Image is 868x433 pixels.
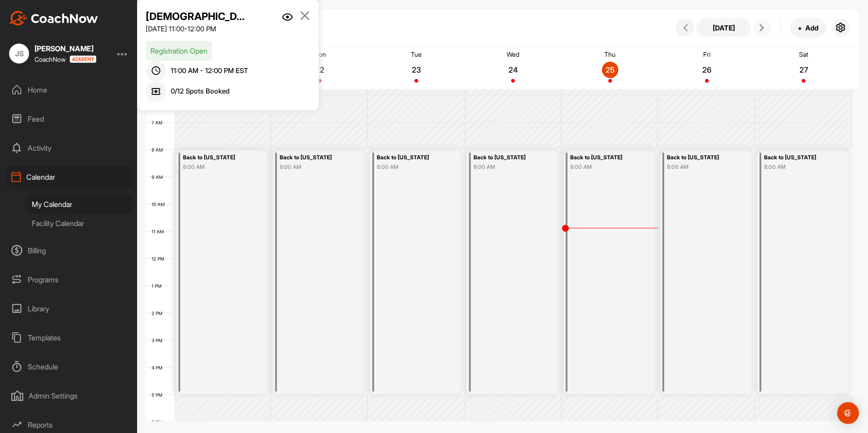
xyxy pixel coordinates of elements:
[146,338,172,343] div: 3 PM
[570,153,640,163] div: Back to [US_STATE]
[171,86,230,97] span: 0 / 12 Spots Booked
[505,65,521,74] p: 24
[313,50,326,58] p: Mon
[311,65,328,74] p: 22
[146,24,248,34] div: [DATE] 11:00-12:00 PM
[5,239,133,262] div: Billing
[411,50,422,58] p: Tue
[146,310,172,316] div: 2 PM
[146,419,172,425] div: 6 PM
[604,50,616,58] p: Thu
[5,297,133,320] div: Library
[562,47,658,89] a: September 25, 2025
[146,283,171,289] div: 1 PM
[5,326,133,349] div: Templates
[790,18,826,38] button: +Add
[271,47,368,89] a: September 22, 2025
[377,153,447,163] div: Back to [US_STATE]
[280,153,350,163] div: Back to [US_STATE]
[146,202,174,207] div: 10 AM
[667,153,737,163] div: Back to [US_STATE]
[755,47,852,89] a: September 27, 2025
[5,79,133,101] div: Home
[5,137,133,159] div: Activity
[183,163,253,171] div: 8:00 AM
[35,55,96,63] div: CoachNow
[570,163,640,171] div: 8:00 AM
[9,11,98,25] img: CoachNow
[795,65,812,74] p: 27
[146,9,248,24] p: [DEMOGRAPHIC_DATA]' Clinic
[602,65,618,74] p: 25
[146,120,172,125] div: 7 AM
[377,163,447,171] div: 8:00 AM
[764,153,834,163] div: Back to [US_STATE]
[5,166,133,188] div: Calendar
[703,50,710,58] p: Fri
[69,55,96,63] img: CoachNow acadmey
[146,256,173,261] div: 12 PM
[798,23,802,33] span: +
[25,214,133,233] div: Facility Calendar
[171,66,248,76] span: 11:00 AM - 12:00 PM EST
[658,47,755,89] a: September 26, 2025
[667,163,737,171] div: 8:00 AM
[5,384,133,407] div: Admin Settings
[507,50,519,58] p: Wed
[699,65,715,74] p: 26
[146,41,212,61] p: Registration Open
[146,147,172,153] div: 8 AM
[146,229,173,234] div: 11 AM
[25,195,133,214] div: My Calendar
[146,392,172,398] div: 5 PM
[9,44,29,64] div: JS
[473,153,543,163] div: Back to [US_STATE]
[465,47,562,89] a: September 24, 2025
[368,47,465,89] a: September 23, 2025
[5,355,133,378] div: Schedule
[799,50,808,58] p: Sat
[473,163,543,171] div: 8:00 AM
[837,402,859,424] div: Open Intercom Messenger
[408,65,424,74] p: 23
[183,153,253,163] div: Back to [US_STATE]
[282,13,293,21] img: eye
[5,108,133,130] div: Feed
[35,45,96,52] div: [PERSON_NAME]
[764,163,834,171] div: 8:00 AM
[5,268,133,291] div: Programs
[146,365,172,370] div: 4 PM
[696,19,751,37] button: [DATE]
[280,163,350,171] div: 8:00 AM
[146,174,172,180] div: 9 AM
